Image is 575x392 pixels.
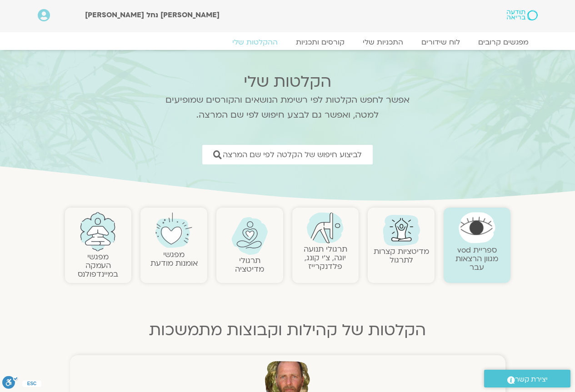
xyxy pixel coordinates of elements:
[374,246,429,265] a: מדיטציות קצרות לתרגול
[455,245,498,273] a: ספריית vodמגוון הרצאות עבר
[78,252,118,279] a: מפגשיהעמקה במיינדפולנס
[484,370,570,387] a: יצירת קשר
[38,38,538,47] nav: Menu
[412,38,469,47] a: לוח שידורים
[154,73,422,91] h2: הקלטות שלי
[223,150,362,159] span: לביצוע חיפוש של הקלטה לפי שם המרצה
[469,38,538,47] a: מפגשים קרובים
[154,93,422,123] p: אפשר לחפש הקלטות לפי רשימת הנושאים והקורסים שמופיעים למטה, ואפשר גם לבצע חיפוש לפי שם המרצה.
[235,255,264,274] a: תרגולימדיטציה
[223,38,287,47] a: ההקלטות שלי
[150,249,198,268] a: מפגשיאומנות מודעת
[65,321,510,339] h2: הקלטות של קהילות וקבוצות מתמשכות
[202,145,373,164] a: לביצוע חיפוש של הקלטה לפי שם המרצה
[304,244,347,272] a: תרגולי תנועהיוגה, צ׳י קונג, פלדנקרייז
[354,38,412,47] a: התכניות שלי
[85,10,220,20] span: [PERSON_NAME] נחל [PERSON_NAME]
[287,38,354,47] a: קורסים ותכניות
[515,373,548,386] span: יצירת קשר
